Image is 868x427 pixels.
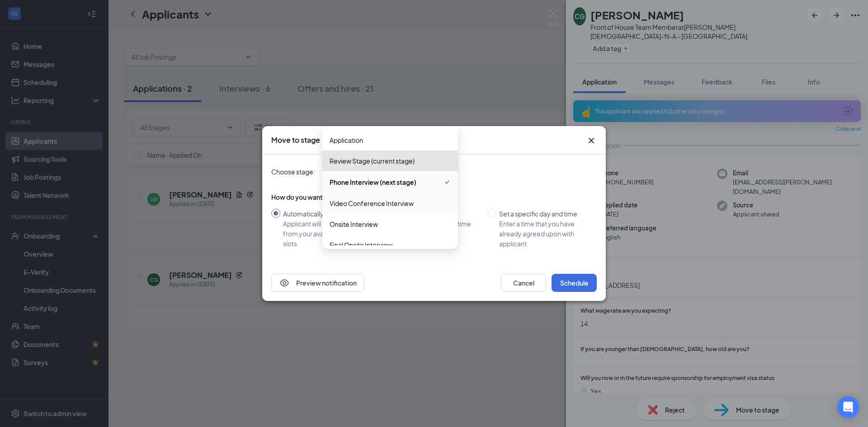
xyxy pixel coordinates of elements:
button: Cancel [501,274,546,292]
span: Review Stage (current stage) [330,156,415,166]
h3: Move to stage [271,135,320,145]
div: Automatically [283,209,354,219]
span: Application [330,135,363,145]
button: EyePreview notification [271,274,364,292]
span: Video Conference Interview [330,198,414,208]
svg: Eye [279,277,290,288]
button: Schedule [552,274,597,292]
span: Phone Interview (next stage) [330,177,416,187]
div: Enter a time that you have already agreed upon with applicant [499,219,590,249]
div: Applicant will select from your available time slots [283,219,354,249]
span: Onsite Interview [330,219,378,229]
button: Close [586,135,597,146]
div: How do you want to schedule time with the applicant? [271,192,597,202]
svg: Checkmark [443,177,451,188]
div: Open Intercom Messenger [837,396,859,418]
div: Set a specific day and time [499,209,590,219]
span: Final Onsite Interview [330,240,392,250]
span: Choose stage: [271,167,315,177]
svg: Cross [586,135,597,146]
